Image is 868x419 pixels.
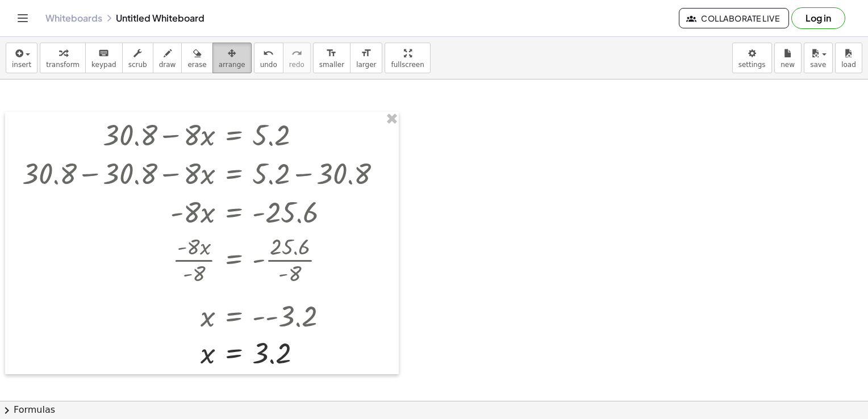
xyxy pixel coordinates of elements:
[679,8,789,28] button: Collaborate Live
[91,61,116,69] span: keypad
[159,61,176,69] span: draw
[774,43,802,73] button: new
[841,61,856,69] span: load
[313,43,350,73] button: format_sizesmaller
[804,43,833,73] button: save
[260,61,277,69] span: undo
[283,43,311,73] button: redoredo
[122,43,153,73] button: scrub
[263,47,274,60] i: undo
[791,7,845,29] button: Log in
[40,43,86,73] button: transform
[45,12,102,24] a: Whiteboards
[732,43,772,73] button: settings
[291,47,302,60] i: redo
[181,43,212,73] button: erase
[46,61,80,69] span: transform
[187,61,206,69] span: erase
[14,9,32,27] button: Toggle navigation
[835,43,862,73] button: load
[326,47,337,60] i: format_size
[781,61,795,69] span: new
[361,47,372,60] i: format_size
[153,43,182,73] button: draw
[356,61,376,69] span: larger
[6,43,37,73] button: insert
[98,47,109,60] i: keyboard
[219,61,245,69] span: arrange
[319,61,344,69] span: smaller
[391,61,424,69] span: fullscreen
[688,13,779,23] span: Collaborate Live
[810,61,826,69] span: save
[128,61,147,69] span: scrub
[254,43,283,73] button: undoundo
[289,61,304,69] span: redo
[12,61,31,69] span: insert
[85,43,123,73] button: keyboardkeypad
[738,61,766,69] span: settings
[350,43,382,73] button: format_sizelarger
[212,43,252,73] button: arrange
[385,43,430,73] button: fullscreen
